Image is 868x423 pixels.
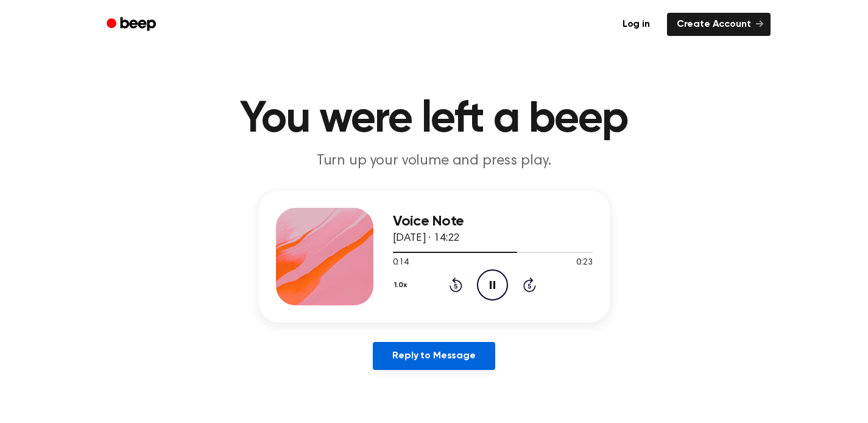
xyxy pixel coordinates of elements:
span: 0:14 [393,257,409,269]
p: Turn up your volume and press play. [200,151,668,171]
button: 1.0x [393,275,412,296]
span: 0:23 [576,257,592,269]
a: Reply to Message [373,342,495,370]
a: Beep [98,13,167,37]
span: [DATE] · 14:22 [393,233,460,244]
h1: You were left a beep [122,98,746,141]
h3: Voice Note [393,213,593,230]
a: Log in [613,13,660,36]
a: Create Account [667,13,771,36]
